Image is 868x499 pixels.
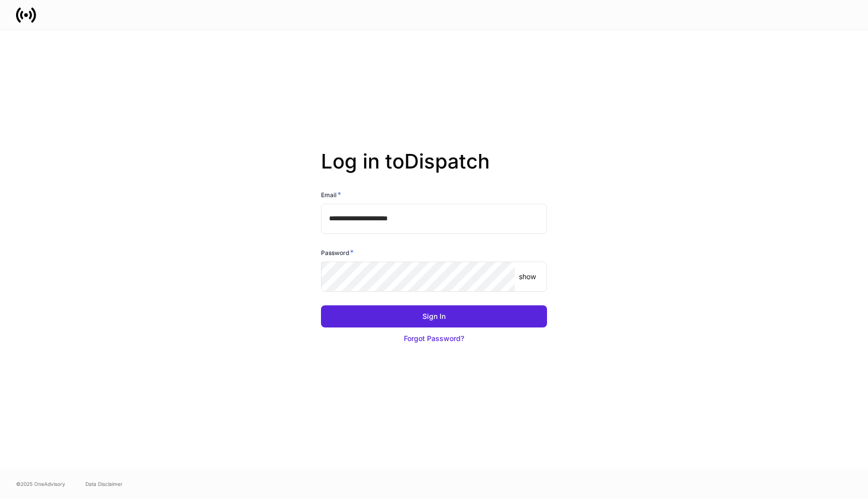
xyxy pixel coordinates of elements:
span: © 2025 OneAdvisory [16,480,65,488]
p: show [519,272,536,282]
h6: Email [321,190,341,200]
div: Sign In [422,311,446,321]
a: Data Disclaimer [85,480,123,488]
button: Sign In [321,305,547,327]
button: Forgot Password? [321,327,547,350]
h6: Password [321,247,354,258]
div: Forgot Password? [404,334,464,344]
h2: Log in to Dispatch [321,149,547,190]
